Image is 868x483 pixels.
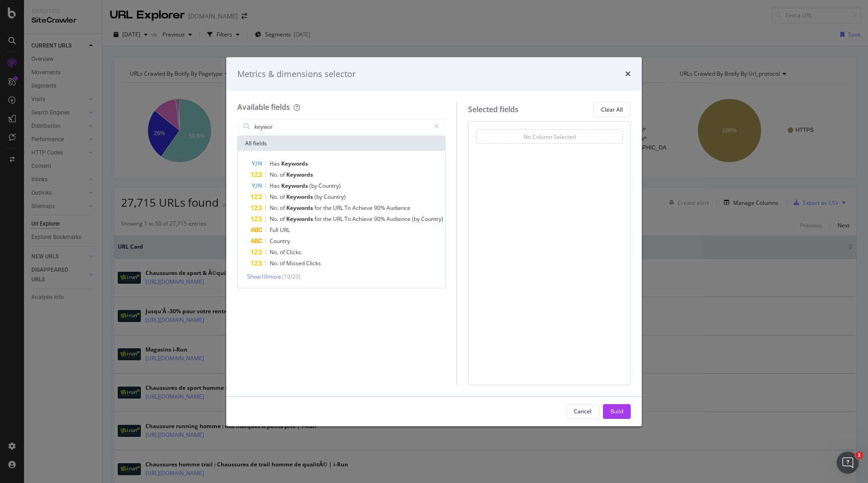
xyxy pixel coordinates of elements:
[837,452,859,474] iframe: Intercom live chat
[280,193,286,201] span: of
[319,182,341,190] span: Country)
[280,215,286,223] span: of
[574,407,591,415] div: Cancel
[282,273,301,280] span: ( 10 / 20 )
[286,171,313,179] span: Keywords
[610,407,623,415] div: Build
[270,259,280,267] span: No.
[270,193,280,201] span: No.
[344,204,352,212] span: To
[270,182,281,190] span: Has
[280,171,286,179] span: of
[324,193,346,201] span: Country)
[280,204,286,212] span: of
[270,160,281,167] span: Has
[603,404,631,419] button: Build
[524,133,576,141] div: No Column Selected
[314,204,323,212] span: for
[593,102,631,117] button: Clear All
[468,104,518,115] div: Selected fields
[421,215,443,223] span: Country)
[226,57,642,426] div: modal
[270,204,280,212] span: No.
[286,259,306,267] span: Missed
[280,248,286,256] span: of
[237,102,290,112] div: Available fields
[412,215,421,223] span: (by
[309,182,319,190] span: (by
[352,204,374,212] span: Achieve
[281,182,309,190] span: Keywords
[333,204,344,212] span: URL
[625,68,631,80] div: times
[386,215,412,223] span: Audience
[286,204,314,212] span: Keywords
[286,193,314,201] span: Keywords
[306,259,321,267] span: Clicks
[270,248,280,256] span: No.
[856,452,863,459] span: 1
[314,215,323,223] span: for
[270,226,280,234] span: Full
[237,68,356,80] div: Metrics & dimensions selector
[374,204,386,212] span: 90%
[270,237,290,245] span: Country
[286,215,314,223] span: Keywords
[280,226,290,234] span: URL
[601,106,623,113] div: Clear All
[280,259,286,267] span: of
[270,171,280,179] span: No.
[238,136,445,151] div: All fields
[352,215,374,223] span: Achieve
[333,215,344,223] span: URL
[566,404,599,419] button: Cancel
[323,204,333,212] span: the
[281,160,308,167] span: Keywords
[323,215,333,223] span: the
[286,248,301,256] span: Clicks
[344,215,352,223] span: To
[374,215,386,223] span: 90%
[270,215,280,223] span: No.
[314,193,324,201] span: (by
[386,204,410,212] span: Audience
[247,273,281,280] span: Show 10 more
[253,119,430,133] input: Search by field name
